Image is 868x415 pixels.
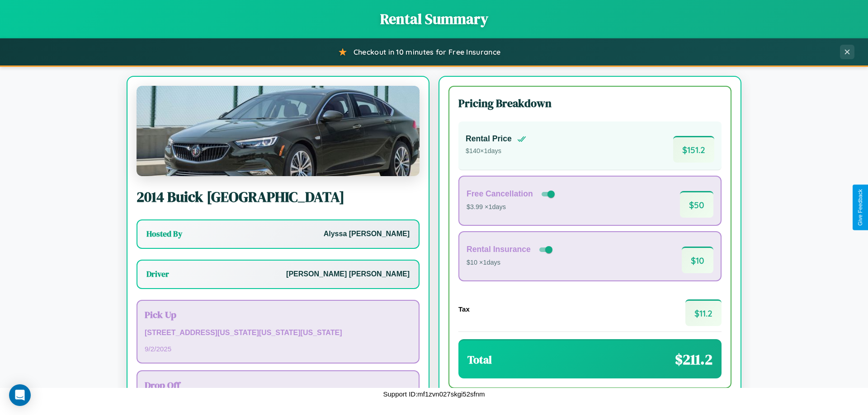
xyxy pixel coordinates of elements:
h3: Pricing Breakdown [458,96,722,111]
p: $ 140 × 1 days [466,145,526,157]
div: Give Feedback [857,189,863,226]
h3: Total [467,352,492,367]
h1: Rental Summary [9,9,859,29]
img: Buick Park Avenue [137,86,420,176]
p: [PERSON_NAME] [PERSON_NAME] [286,268,410,281]
span: Checkout in 10 minutes for Free Insurance [354,47,500,56]
h3: Driver [146,269,169,280]
h3: Pick Up [145,308,411,321]
p: $10 × 1 days [467,257,554,269]
h4: Tax [458,305,470,313]
span: $ 211.2 [675,350,712,369]
p: $3.99 × 1 days [467,201,557,213]
h4: Free Cancellation [467,189,533,199]
p: 9 / 2 / 2025 [145,343,411,355]
h3: Drop Off [145,378,411,392]
h4: Rental Price [466,134,512,144]
h3: Hosted By [146,228,182,239]
div: Open Intercom Messenger [9,384,31,406]
span: $ 10 [682,247,713,273]
span: $ 151.2 [673,136,714,163]
span: $ 50 [680,191,713,218]
h2: 2014 Buick [GEOGRAPHIC_DATA] [137,187,420,207]
span: $ 11.2 [685,299,722,326]
h4: Rental Insurance [467,245,531,254]
p: Alyssa [PERSON_NAME] [324,228,410,241]
p: [STREET_ADDRESS][US_STATE][US_STATE][US_STATE] [145,326,411,340]
p: Support ID: mf1zvn027skgi52sfnm [383,388,485,400]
